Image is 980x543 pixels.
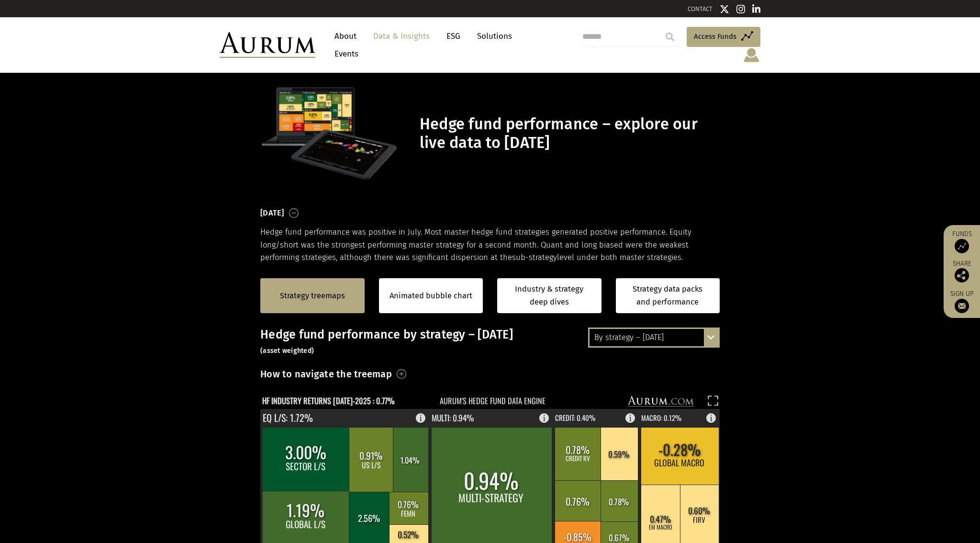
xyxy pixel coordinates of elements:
div: Share [948,260,975,283]
a: Data & Insights [368,27,434,45]
img: Linkedin icon [752,4,761,14]
img: Sign up to our newsletter [955,299,969,313]
a: CONTACT [688,5,713,12]
a: Funds [948,230,975,253]
a: Industry & strategy deep dives [497,278,601,313]
span: sub-strategy [512,253,557,262]
div: By strategy – [DATE] [590,329,718,346]
a: Animated bubble chart [390,290,472,302]
img: Instagram icon [736,4,745,14]
img: Twitter icon [720,4,729,14]
a: Solutions [472,27,517,45]
h3: How to navigate the treemap [260,366,392,382]
small: (asset weighted) [260,347,314,355]
span: Access Funds [694,31,736,42]
p: Hedge fund performance was positive in July. Most master hedge fund strategies generated positive... [260,226,720,264]
a: ESG [442,27,465,45]
input: Submit [660,27,679,46]
img: Share this post [955,268,969,283]
h3: Hedge fund performance by strategy – [DATE] [260,328,720,356]
h3: [DATE] [260,206,284,220]
img: Aurum [220,32,315,58]
a: Events [330,45,358,63]
a: About [330,27,361,45]
a: Strategy treemaps [280,290,345,302]
img: Access Funds [955,239,969,253]
a: Strategy data packs and performance [616,278,720,313]
a: Access Funds [687,27,760,47]
a: Sign up [948,290,975,313]
img: account-icon.svg [743,47,760,63]
h1: Hedge fund performance – explore our live data to [DATE] [420,115,717,152]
